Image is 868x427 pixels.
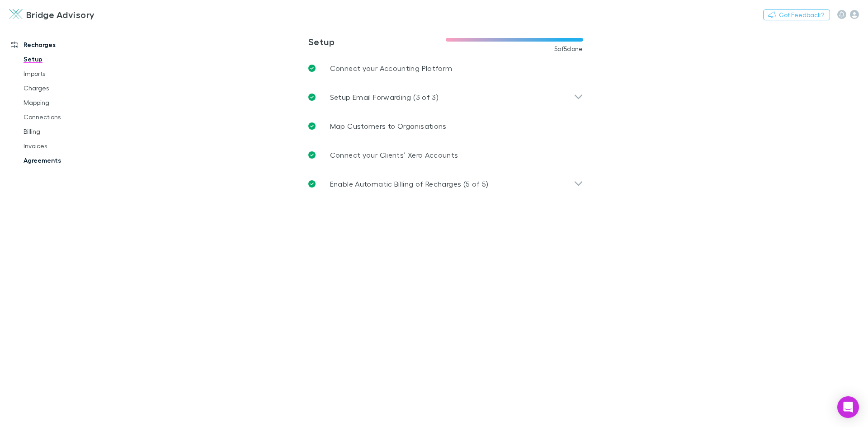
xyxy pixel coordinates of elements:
a: Agreements [14,153,122,168]
a: Charges [14,81,122,95]
a: Invoices [14,139,122,153]
p: Setup Email Forwarding (3 of 3) [330,92,439,103]
h3: Setup [308,36,446,47]
a: Connections [14,110,122,124]
p: Connect your Accounting Platform [330,63,453,74]
h3: Bridge Advisory [26,9,95,20]
div: Setup Email Forwarding (3 of 3) [301,83,590,112]
a: Imports [14,66,122,81]
a: Connect your Clients’ Xero Accounts [301,141,590,169]
p: Map Customers to Organisations [330,121,447,131]
a: Recharges [2,38,122,52]
a: Bridge Advisory [4,4,100,25]
div: Enable Automatic Billing of Recharges (5 of 5) [301,169,590,198]
span: 5 of 5 done [554,45,583,52]
p: Enable Automatic Billing of Recharges (5 of 5) [330,178,489,189]
a: Mapping [14,95,122,110]
div: Open Intercom Messenger [837,396,859,418]
a: Billing [14,124,122,139]
button: Got Feedback? [763,9,830,20]
a: Map Customers to Organisations [301,112,590,141]
img: Bridge Advisory's Logo [9,9,23,20]
a: Setup [14,52,122,66]
p: Connect your Clients’ Xero Accounts [330,150,458,160]
a: Connect your Accounting Platform [301,54,590,83]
